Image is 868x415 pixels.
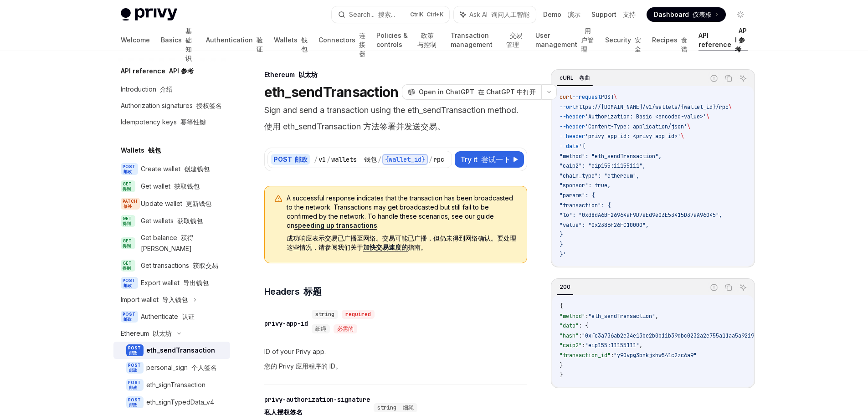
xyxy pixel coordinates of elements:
[560,143,579,150] span: --data
[264,285,322,298] span: Headers
[560,123,585,130] span: --header
[403,404,414,411] font: 细绳
[264,84,399,100] h1: eth_sendTransaction
[191,364,217,371] font: 个人签名
[708,72,720,84] button: Report incorrect code
[693,10,712,18] font: 仪表板
[419,87,536,97] span: Open in ChatGPT
[560,153,662,160] span: "method": "eth_sendTransaction",
[113,195,230,212] a: PATCH 修补Update wallet 更新钱包
[729,103,732,111] span: \
[363,243,408,251] a: 加快交易速度的
[327,155,330,164] div: /
[141,164,210,174] div: Create wallet
[585,313,588,320] span: :
[141,277,209,288] div: Export wallet
[177,217,203,225] font: 获取钱包
[582,332,799,339] span: "0xfc3a736ab2e34e13be2b0b11b39dbc0232a2e755a11aa5a9219890d3b2c6c7d8"
[271,154,310,165] div: POST
[560,103,575,111] span: --url
[699,29,748,51] a: API reference API 参考
[560,221,649,229] span: "value": "0x2386F26FC10000",
[560,313,585,320] span: "method"
[639,342,642,349] span: ,
[560,162,646,169] span: "caip2": "eip155:11155111",
[169,67,194,75] font: API 参考
[274,195,283,204] svg: Warning
[287,234,516,251] font: 成功响应表示交易已广播至网络。交易可能已广播，但仍未得到网络确认。要处理这些情况，请参阅我们关于 指南。
[121,84,173,95] div: Introduction
[579,332,582,339] span: :
[560,342,582,349] span: "caip2"
[153,329,172,337] font: 以太坊
[113,308,230,325] a: POST 邮政Authenticate 认证
[174,182,200,190] font: 获取钱包
[193,261,218,269] font: 获取交易
[113,230,230,257] a: GET 得到Get balance 获得[PERSON_NAME]
[331,155,377,164] div: wallets
[723,282,734,293] button: Copy the contents from the code block
[274,29,308,51] a: Wallets 钱包
[113,97,230,114] a: Authorization signatures 授权签名
[141,311,195,322] div: Authenticate
[332,6,449,23] button: Search... 搜索...CtrlK Ctrl+K
[591,10,636,19] a: Support 支持
[121,328,172,339] div: Ethereum
[491,10,529,18] font: 询问人工智能
[481,155,510,164] font: 尝试一下
[121,215,135,227] span: GET
[655,313,658,320] span: ,
[681,36,688,53] font: 食谱
[113,376,230,394] a: POST 邮政eth_signTransaction
[129,402,137,407] font: 邮政
[560,332,579,339] span: "hash"
[560,231,563,238] span: }
[429,155,432,164] div: /
[342,310,375,319] div: required
[196,102,222,109] font: 授权签名
[123,186,131,191] font: 得到
[737,282,749,293] button: Ask AI
[123,283,132,288] font: 邮政
[410,11,444,18] span: Ctrl K
[560,192,595,199] span: "params": {
[560,211,722,219] span: "to": "0xd8dA6BF26964aF9D7eEd9e03E53415D37aA96045",
[318,29,365,51] a: Connectors 连接器
[378,10,395,18] font: 搜索...
[123,317,132,322] font: 邮政
[141,232,225,254] div: Get balance
[560,352,611,359] span: "transaction_id"
[126,396,144,408] span: POST
[334,324,357,333] div: 必需的
[364,155,377,164] font: 钱包
[129,385,137,390] font: 邮政
[433,155,490,164] div: rpc
[478,88,536,96] font: 在 ChatGPT 中打开
[314,155,318,164] div: /
[146,379,205,390] div: eth_signTransaction
[382,154,428,165] div: {wallet_id}
[708,282,720,293] button: Report incorrect code
[557,72,593,83] div: cURL
[141,181,200,192] div: Get wallet
[295,155,308,163] font: 邮政
[183,279,209,287] font: 导出钱包
[614,93,617,101] span: \
[652,29,688,51] a: Recipes 食谱
[123,266,131,271] font: 得到
[146,362,217,373] div: personal_sign
[184,165,210,173] font: 创建钱包
[469,10,529,19] span: Ask AI
[206,29,263,51] a: Authentication 验证
[121,117,206,128] div: Idempotency keys
[129,350,137,355] font: 邮政
[723,72,734,84] button: Copy the contents from the code block
[623,10,636,18] font: 支持
[426,11,444,18] font: Ctrl+K
[287,194,518,256] span: A successful response indicates that the transaction has been broadcasted to the network. Transac...
[349,9,395,20] div: Search...
[126,344,144,356] span: POST
[161,29,195,51] a: Basics 基础知识
[121,277,138,289] span: POST
[557,282,573,292] div: 200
